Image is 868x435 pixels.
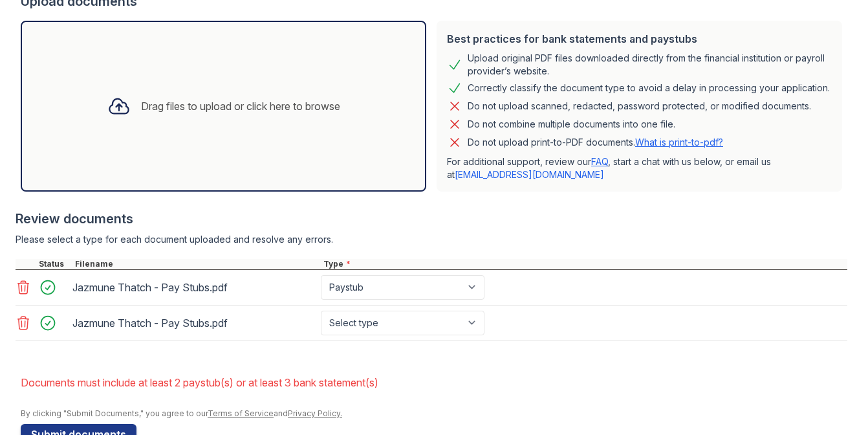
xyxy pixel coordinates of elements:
[16,210,847,228] div: Review documents
[468,117,675,132] div: Do not combine multiple documents into one file.
[21,370,847,396] li: Documents must include at least 2 paystub(s) or at least 3 bank statement(s)
[447,155,832,181] p: For additional support, review our , start a chat with us below, or email us at
[16,233,847,246] div: Please select a type for each document uploaded and resolve any errors.
[72,259,321,269] div: Filename
[208,408,274,418] a: Terms of Service
[321,259,847,269] div: Type
[468,98,811,114] div: Do not upload scanned, redacted, password protected, or modified documents.
[288,408,342,418] a: Privacy Policy.
[591,156,608,167] a: FAQ
[468,136,723,149] p: Do not upload print-to-PDF documents.
[72,313,316,333] div: Jazmune Thatch - Pay Stubs.pdf
[72,277,316,298] div: Jazmune Thatch - Pay Stubs.pdf
[21,408,847,419] div: By clicking "Submit Documents," you agree to our and
[36,259,72,269] div: Status
[141,98,340,114] div: Drag files to upload or click here to browse
[468,80,830,96] div: Correctly classify the document type to avoid a delay in processing your application.
[635,137,723,148] a: What is print-to-pdf?
[455,169,604,180] a: [EMAIL_ADDRESS][DOMAIN_NAME]
[447,31,832,47] div: Best practices for bank statements and paystubs
[468,52,832,78] div: Upload original PDF files downloaded directly from the financial institution or payroll provider’...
